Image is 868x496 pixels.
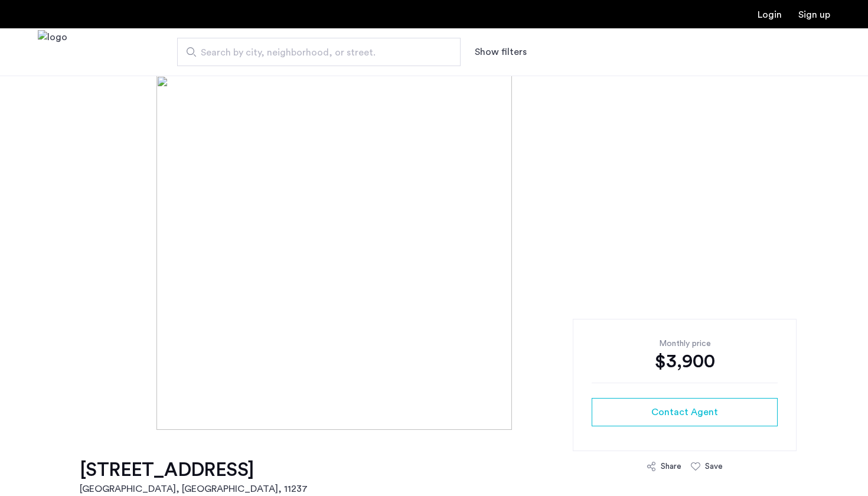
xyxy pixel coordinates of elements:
img: [object%20Object] [156,76,712,430]
span: Contact Agent [651,405,718,419]
h2: [GEOGRAPHIC_DATA], [GEOGRAPHIC_DATA] , 11237 [80,482,308,496]
a: Cazamio Logo [38,30,67,74]
button: Show or hide filters [475,45,527,59]
input: Apartment Search [177,38,461,66]
span: Search by city, neighborhood, or street. [201,45,428,60]
h1: [STREET_ADDRESS] [80,458,308,482]
div: $3,900 [592,350,778,373]
img: logo [38,30,67,74]
div: Monthly price [592,338,778,350]
a: Login [758,10,782,19]
button: button [592,398,778,426]
a: Registration [798,10,830,19]
a: [STREET_ADDRESS][GEOGRAPHIC_DATA], [GEOGRAPHIC_DATA], 11237 [80,458,308,496]
div: Save [705,461,723,472]
div: Share [661,461,681,472]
